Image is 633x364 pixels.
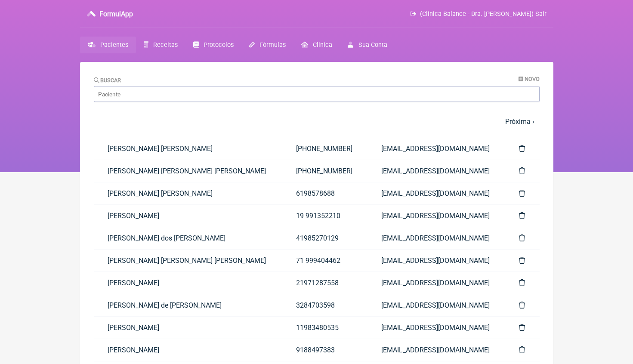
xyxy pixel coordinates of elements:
[367,182,506,204] a: [EMAIL_ADDRESS][DOMAIN_NAME]
[94,160,282,182] a: [PERSON_NAME] [PERSON_NAME] [PERSON_NAME]
[420,10,547,18] span: (Clínica Balance - Dra. [PERSON_NAME]) Sair
[241,37,293,53] a: Fórmulas
[99,10,133,18] h3: FormulApp
[367,294,506,316] a: [EMAIL_ADDRESS][DOMAIN_NAME]
[94,86,540,102] input: Paciente
[367,227,506,249] a: [EMAIL_ADDRESS][DOMAIN_NAME]
[282,205,367,227] a: 19 991352210
[100,41,128,49] span: Pacientes
[94,317,282,339] a: [PERSON_NAME]
[94,205,282,227] a: [PERSON_NAME]
[367,250,506,271] a: [EMAIL_ADDRESS][DOMAIN_NAME]
[282,182,367,204] a: 6198578688
[136,37,185,53] a: Receitas
[94,112,540,131] nav: pager
[367,272,506,294] a: [EMAIL_ADDRESS][DOMAIN_NAME]
[367,205,506,227] a: [EMAIL_ADDRESS][DOMAIN_NAME]
[94,227,282,249] a: [PERSON_NAME] dos [PERSON_NAME]
[94,272,282,294] a: [PERSON_NAME]
[282,272,367,294] a: 21971287558
[519,76,540,82] a: Novo
[367,138,506,160] a: [EMAIL_ADDRESS][DOMAIN_NAME]
[153,41,178,49] span: Receitas
[293,37,340,53] a: Clínica
[367,160,506,182] a: [EMAIL_ADDRESS][DOMAIN_NAME]
[367,339,506,361] a: [EMAIL_ADDRESS][DOMAIN_NAME]
[94,77,121,83] label: Buscar
[204,41,234,49] span: Protocolos
[94,250,282,271] a: [PERSON_NAME] [PERSON_NAME] [PERSON_NAME]
[94,182,282,204] a: [PERSON_NAME] [PERSON_NAME]
[282,339,367,361] a: 9188497383
[80,37,136,53] a: Pacientes
[525,76,540,82] span: Novo
[185,37,241,53] a: Protocolos
[282,160,367,182] a: [PHONE_NUMBER]
[282,138,367,160] a: [PHONE_NUMBER]
[282,294,367,316] a: 3284703598
[94,339,282,361] a: [PERSON_NAME]
[282,227,367,249] a: 41985270129
[313,41,332,49] span: Clínica
[505,117,534,126] a: Próxima ›
[358,41,387,49] span: Sua Conta
[94,138,282,160] a: [PERSON_NAME] [PERSON_NAME]
[282,250,367,271] a: 71 999404462
[340,37,395,53] a: Sua Conta
[410,10,546,18] a: (Clínica Balance - Dra. [PERSON_NAME]) Sair
[259,41,286,49] span: Fórmulas
[94,294,282,316] a: [PERSON_NAME] de [PERSON_NAME]
[367,317,506,339] a: [EMAIL_ADDRESS][DOMAIN_NAME]
[282,317,367,339] a: 11983480535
